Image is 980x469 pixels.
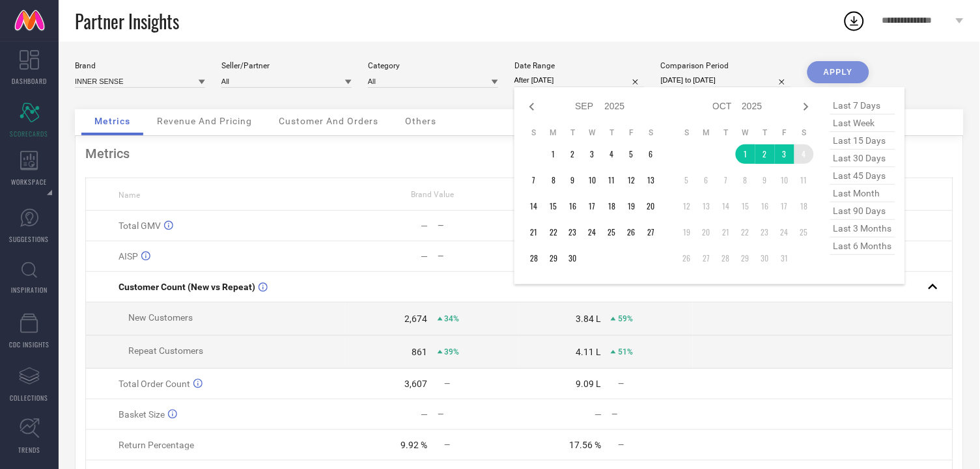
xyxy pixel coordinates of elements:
[775,196,794,216] td: Fri Oct 17 2025
[677,248,697,268] td: Sun Oct 26 2025
[119,191,140,200] span: Name
[10,129,49,139] span: SCORECARDS
[583,144,602,164] td: Wed Sep 03 2025
[755,144,775,164] td: Thu Oct 02 2025
[830,185,895,202] span: last month
[641,170,661,190] td: Sat Sep 13 2025
[775,144,794,164] td: Fri Oct 03 2025
[569,440,601,450] div: 17.56 %
[775,127,794,138] th: Friday
[524,99,540,114] div: Previous month
[10,393,49,403] span: COLLECTIONS
[794,127,814,138] th: Saturday
[697,248,716,268] td: Mon Oct 27 2025
[697,170,716,190] td: Mon Oct 06 2025
[524,248,544,268] td: Sun Sep 28 2025
[11,285,48,295] span: INSPIRATION
[438,252,519,261] div: —
[563,127,583,138] th: Tuesday
[563,196,583,216] td: Tue Sep 16 2025
[677,196,697,216] td: Sun Oct 12 2025
[677,170,697,190] td: Sun Oct 05 2025
[736,144,755,164] td: Wed Oct 01 2025
[445,314,460,323] span: 34%
[544,170,563,190] td: Mon Sep 08 2025
[412,347,428,357] div: 861
[421,221,428,231] div: —
[12,76,47,86] span: DASHBOARD
[75,61,205,70] div: Brand
[677,127,697,138] th: Sunday
[128,312,193,323] span: New Customers
[622,196,641,216] td: Fri Sep 19 2025
[661,61,791,70] div: Comparison Period
[119,379,190,389] span: Total Order Count
[775,170,794,190] td: Fri Oct 10 2025
[524,127,544,138] th: Sunday
[602,170,622,190] td: Thu Sep 11 2025
[544,196,563,216] td: Mon Sep 15 2025
[405,116,436,126] span: Others
[716,248,736,268] td: Tue Oct 28 2025
[622,222,641,242] td: Fri Sep 26 2025
[401,440,428,450] div: 9.92 %
[697,222,716,242] td: Mon Oct 20 2025
[157,116,252,126] span: Revenue And Pricing
[677,222,697,242] td: Sun Oct 19 2025
[755,127,775,138] th: Thursday
[445,379,451,388] span: —
[618,379,624,388] span: —
[794,170,814,190] td: Sat Oct 11 2025
[602,127,622,138] th: Thursday
[618,314,633,323] span: 59%
[524,222,544,242] td: Sun Sep 21 2025
[94,116,130,126] span: Metrics
[830,202,895,220] span: last 90 days
[755,248,775,268] td: Thu Oct 30 2025
[798,99,814,114] div: Next month
[641,222,661,242] td: Sat Sep 27 2025
[830,220,895,237] span: last 3 months
[10,234,49,244] span: SUGGESTIONS
[421,409,428,420] div: —
[438,221,519,230] div: —
[830,114,895,132] span: last week
[775,222,794,242] td: Fri Oct 24 2025
[514,61,645,70] div: Date Range
[9,340,49,349] span: CDC INSIGHTS
[563,170,583,190] td: Tue Sep 09 2025
[736,196,755,216] td: Wed Oct 15 2025
[405,379,428,389] div: 3,607
[18,445,40,455] span: TRENDS
[438,410,519,419] div: —
[119,221,161,231] span: Total GMV
[697,127,716,138] th: Monday
[622,127,641,138] th: Friday
[514,74,645,87] input: Select date range
[12,177,48,187] span: WORKSPACE
[602,196,622,216] td: Thu Sep 18 2025
[611,410,692,419] div: —
[583,170,602,190] td: Wed Sep 10 2025
[618,347,633,356] span: 51%
[775,248,794,268] td: Fri Oct 31 2025
[128,345,203,356] span: Repeat Customers
[641,127,661,138] th: Saturday
[618,440,624,449] span: —
[368,61,498,70] div: Category
[602,144,622,164] td: Thu Sep 04 2025
[411,190,454,199] span: Brand Value
[843,9,866,33] div: Open download list
[794,196,814,216] td: Sat Oct 18 2025
[641,196,661,216] td: Sat Sep 20 2025
[736,248,755,268] td: Wed Oct 29 2025
[576,347,601,357] div: 4.11 L
[736,170,755,190] td: Wed Oct 08 2025
[716,196,736,216] td: Tue Oct 14 2025
[279,116,378,126] span: Customer And Orders
[755,196,775,216] td: Thu Oct 16 2025
[736,127,755,138] th: Wednesday
[716,222,736,242] td: Tue Oct 21 2025
[755,222,775,242] td: Thu Oct 23 2025
[544,222,563,242] td: Mon Sep 22 2025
